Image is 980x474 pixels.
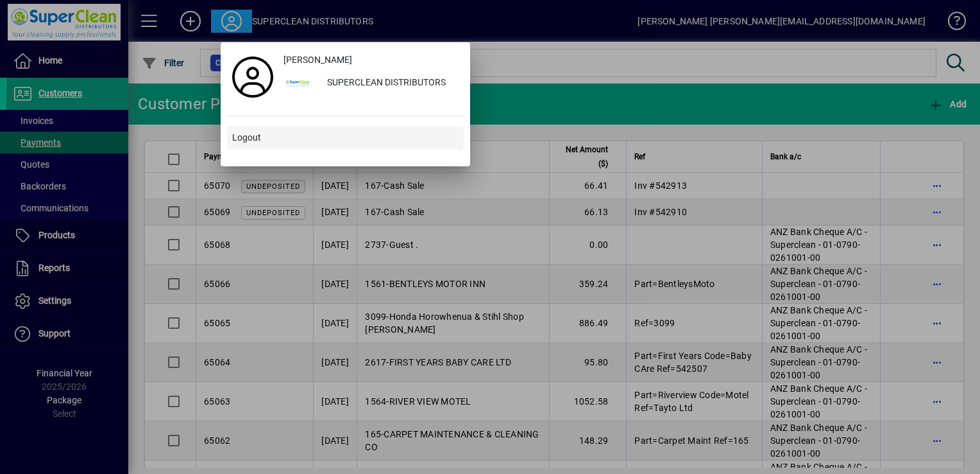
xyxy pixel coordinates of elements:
[227,127,464,150] button: Logout
[278,49,464,72] a: [PERSON_NAME]
[317,72,464,95] div: SUPERCLEAN DISTRIBUTORS
[227,66,278,89] a: Profile
[283,53,352,67] span: [PERSON_NAME]
[278,72,464,95] button: SUPERCLEAN DISTRIBUTORS
[232,131,261,145] span: Logout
